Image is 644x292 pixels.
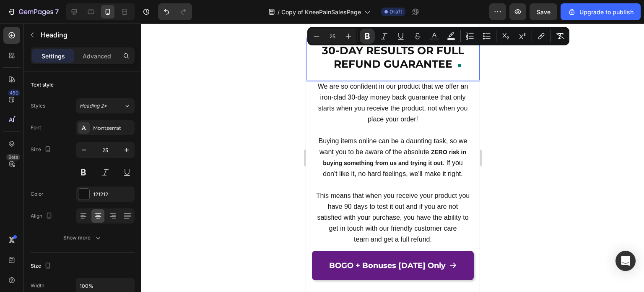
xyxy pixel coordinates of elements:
div: Size [31,260,53,272]
div: Color [31,190,44,198]
div: Width [31,282,44,289]
p: Heading [41,30,131,40]
span: Draft [390,8,402,16]
p: Settings [42,52,65,61]
div: Editor contextual toolbar [307,27,569,45]
button: Show more [31,230,135,245]
span: Heading 2* [80,102,107,110]
button: 7 [3,3,62,20]
p: 7 [55,7,59,17]
button: Save [530,3,557,20]
div: Upgrade to publish [568,8,634,16]
div: Align [31,210,54,222]
div: Undo/Redo [158,3,192,20]
div: 450 [8,89,20,96]
span: Copy of KneePainSalesPage [281,8,361,16]
div: Styles [31,102,45,110]
span: / [278,8,280,16]
span: Save [537,8,551,16]
button: Heading 2* [76,98,135,113]
div: Montserrat [93,124,132,132]
iframe: To enrich screen reader interactions, please activate Accessibility in Grammarly extension settings [306,24,480,292]
div: Font [31,124,41,132]
div: Show more [63,234,102,242]
div: Open Intercom Messenger [615,251,636,271]
div: 121212 [93,191,132,198]
div: Size [31,144,53,155]
div: Beta [6,154,20,160]
div: Text style [31,81,54,89]
button: Upgrade to publish [561,3,641,20]
p: Advanced [83,52,111,61]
